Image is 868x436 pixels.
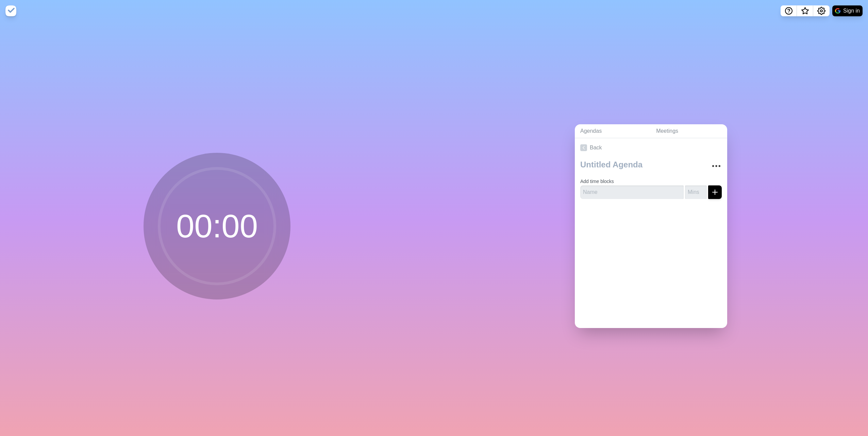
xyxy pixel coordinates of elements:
[651,124,727,138] a: Meetings
[685,185,707,199] input: Mins
[832,5,863,16] button: Sign in
[580,185,684,199] input: Name
[575,124,651,138] a: Agendas
[797,5,813,16] button: What’s new
[813,5,830,16] button: Settings
[710,159,723,173] button: More
[781,5,797,16] button: Help
[575,138,727,157] a: Back
[580,179,614,184] label: Add time blocks
[835,8,840,14] img: google logo
[5,5,16,16] img: timeblocks logo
